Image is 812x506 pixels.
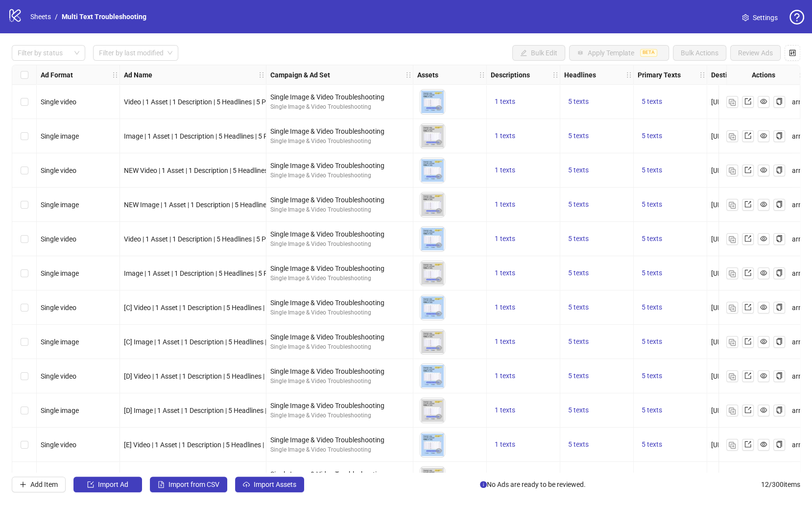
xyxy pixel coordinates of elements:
[564,336,593,348] button: 5 texts
[270,70,330,80] strong: Campaign & Ad Set
[744,372,751,379] span: export
[642,337,662,345] span: 5 texts
[12,65,37,85] div: Select all rows
[711,98,780,106] span: [URL][DOMAIN_NAME]
[12,256,37,290] div: Select row 6
[270,229,409,240] div: Single Image & Video Troubleshooting
[420,330,445,354] img: Asset 1
[564,199,593,211] button: 5 texts
[744,167,751,173] span: export
[564,405,593,416] button: 5 texts
[491,267,519,279] button: 1 texts
[726,370,738,382] button: Duplicate
[270,137,409,146] div: Single Image & Video Troubleshooting
[124,70,152,80] strong: Ad Name
[776,407,783,413] span: copy
[124,304,313,312] span: [C] Video | 1 Asset | 1 Description | 5 Headlines | 5 Primary Texts
[776,269,783,276] span: copy
[41,372,76,380] span: Single video
[568,406,589,414] span: 5 texts
[12,477,66,492] button: Add Item
[760,338,767,345] span: eye
[124,269,305,277] span: Image | 1 Asset | 1 Description | 5 Headlines | 5 Primary Texts
[420,193,445,217] img: Asset 1
[491,233,519,245] button: 1 texts
[744,201,751,208] span: export
[12,85,37,119] div: Select row 1
[564,96,593,108] button: 5 texts
[638,370,666,382] button: 5 texts
[433,102,445,114] button: Preview
[410,65,413,84] div: Resize Campaign & Ad Set column
[420,124,445,148] img: Asset 1
[638,267,666,279] button: 5 texts
[270,126,409,137] div: Single Image & Video Troubleshooting
[41,235,76,243] span: Single video
[435,447,442,454] span: eye
[744,132,751,139] span: export
[270,240,409,249] div: Single Image & Video Troubleshooting
[760,132,767,139] span: eye
[270,171,409,180] div: Single Image & Video Troubleshooting
[564,370,593,382] button: 5 texts
[568,97,589,105] span: 5 texts
[776,235,783,242] span: copy
[729,202,736,209] img: Duplicate
[568,166,589,174] span: 5 texts
[726,233,738,245] button: Duplicate
[711,132,780,140] span: [URL][DOMAIN_NAME]
[559,72,566,78] span: holder
[789,10,804,24] span: question-circle
[753,12,778,23] span: Settings
[270,411,409,420] div: Single Image & Video Troubleshooting
[568,303,589,311] span: 5 texts
[270,469,409,480] div: Single Image & Video Troubleshooting
[789,49,796,56] span: control
[776,304,783,311] span: copy
[726,336,738,348] button: Duplicate
[564,165,593,176] button: 5 texts
[270,445,409,455] div: Single Image & Video Troubleshooting
[760,372,767,379] span: eye
[491,130,519,142] button: 1 texts
[270,194,409,205] div: Single Image & Video Troubleshooting
[638,405,666,416] button: 5 texts
[491,70,530,80] strong: Descriptions
[435,413,442,420] span: eye
[760,98,767,105] span: eye
[564,302,593,313] button: 5 texts
[631,65,633,84] div: Resize Headlines column
[711,338,780,346] span: [URL][DOMAIN_NAME]
[568,200,589,208] span: 5 texts
[744,407,751,413] span: export
[730,45,781,61] button: Review Ads
[638,439,666,451] button: 5 texts
[699,72,706,78] span: holder
[491,405,519,416] button: 1 texts
[491,199,519,211] button: 1 texts
[420,227,445,251] img: Asset 1
[642,372,662,380] span: 5 texts
[744,98,751,105] span: export
[638,199,666,211] button: 5 texts
[41,70,73,80] strong: Ad Format
[673,45,726,61] button: Bulk Actions
[638,96,666,108] button: 5 texts
[270,308,409,317] div: Single Image & Video Troubleshooting
[495,303,515,311] span: 1 texts
[495,440,515,448] span: 1 texts
[243,481,250,488] span: cloud-upload
[711,70,762,80] strong: Destination URL
[270,377,409,386] div: Single Image & Video Troubleshooting
[568,337,589,345] span: 5 texts
[28,11,53,22] a: Sheets
[744,441,751,448] span: export
[711,372,780,380] span: [URL][DOMAIN_NAME]
[495,132,515,140] span: 1 texts
[491,96,519,108] button: 1 texts
[568,269,589,277] span: 5 texts
[433,308,445,320] button: Preview
[435,139,442,145] span: eye
[760,304,767,311] span: eye
[484,65,486,84] div: Resize Assets column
